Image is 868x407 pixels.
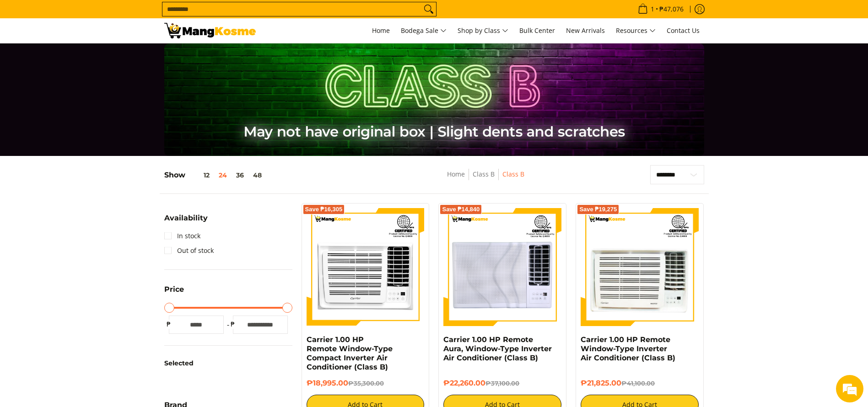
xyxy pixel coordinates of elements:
[616,25,656,37] span: Resources
[621,380,655,387] del: ₱41,100.00
[581,379,699,388] h6: ₱21,825.00
[164,214,208,222] span: Availability
[265,18,704,43] nav: Main Menu
[214,171,232,179] button: 24
[164,243,214,258] a: Out of stock
[581,208,699,326] img: Carrier 1.00 HP Remote Window-Type Inverter Air Conditioner (Class B)
[519,26,555,35] span: Bulk Center
[443,379,561,388] h6: ₱22,260.00
[232,171,248,179] button: 36
[185,171,214,179] button: 12
[485,380,519,387] del: ₱37,100.00
[658,6,685,12] span: ₱47,076
[248,171,266,179] button: 48
[502,169,524,180] span: Class B
[421,2,436,16] button: Search
[561,18,609,43] a: New Arrivals
[307,379,425,388] h6: ₱18,995.00
[453,18,513,43] a: Shop by Class
[305,207,343,212] span: Save ₱16,305
[164,171,266,180] h5: Show
[396,18,451,43] a: Bodega Sale
[566,26,605,35] span: New Arrivals
[307,208,425,326] img: Carrier 1.00 HP Remote Window-Type Compact Inverter Air Conditioner (Class B)
[348,380,384,387] del: ₱35,300.00
[164,214,208,229] summary: Open
[164,359,292,368] h6: Selected
[667,26,700,35] span: Contact Us
[164,320,173,329] span: ₱
[367,18,394,43] a: Home
[662,18,704,43] a: Contact Us
[228,320,237,329] span: ₱
[307,335,393,371] a: Carrier 1.00 HP Remote Window-Type Compact Inverter Air Conditioner (Class B)
[581,335,675,362] a: Carrier 1.00 HP Remote Window-Type Inverter Air Conditioner (Class B)
[458,25,508,37] span: Shop by Class
[447,170,465,178] a: Home
[443,208,561,326] img: Carrier 1.00 HP Remote Aura, Window-Type Inverter Air Conditioner (Class B)
[611,18,660,43] a: Resources
[164,229,200,243] a: In stock
[383,169,588,189] nav: Breadcrumbs
[473,170,495,178] a: Class B
[401,25,447,37] span: Bodega Sale
[579,207,617,212] span: Save ₱19,275
[164,286,184,293] span: Price
[649,6,656,12] span: 1
[635,4,686,14] span: •
[164,286,184,300] summary: Open
[515,18,560,43] a: Bulk Center
[442,207,480,212] span: Save ₱14,840
[443,335,552,362] a: Carrier 1.00 HP Remote Aura, Window-Type Inverter Air Conditioner (Class B)
[372,26,390,35] span: Home
[164,23,256,38] img: Class B Class B | Mang Kosme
